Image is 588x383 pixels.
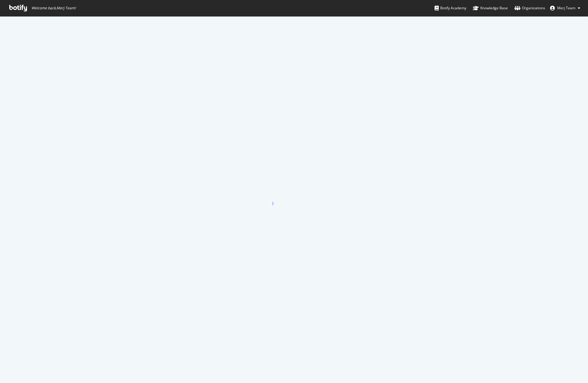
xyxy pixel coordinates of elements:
div: Organizations [514,5,545,11]
span: Welcome back, Merj Team ! [31,6,76,10]
div: Knowledge Base [473,5,508,11]
div: animation [272,184,316,206]
div: Botify Academy [435,5,466,11]
span: Merj Team [557,5,575,10]
button: Merj Team [545,3,585,13]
